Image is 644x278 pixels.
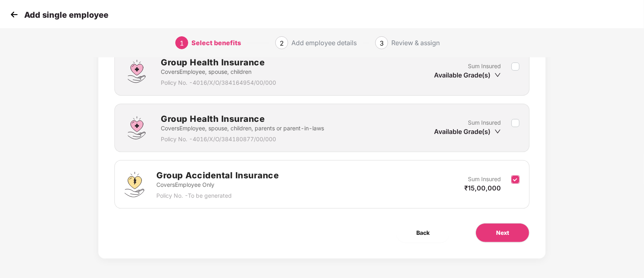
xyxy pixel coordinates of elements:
[156,180,279,189] p: Covers Employee Only
[494,72,501,78] span: down
[125,116,149,140] img: svg+xml;base64,PHN2ZyBpZD0iR3JvdXBfSGVhbHRoX0luc3VyYW5jZSIgZGF0YS1uYW1lPSJHcm91cCBIZWFsdGggSW5zdX...
[464,184,501,192] span: ₹15,00,000
[280,39,284,47] span: 2
[416,228,430,237] span: Back
[156,169,279,182] h2: Group Accidental Insurance
[161,135,324,144] p: Policy No. - 4016/X/O/384180877/00/000
[161,124,324,133] p: Covers Employee, spouse, children, parents or parent-in-laws
[468,118,501,127] p: Sum Insured
[496,228,509,237] span: Next
[24,10,108,20] p: Add single employee
[494,128,501,135] span: down
[125,172,144,197] img: svg+xml;base64,PHN2ZyB4bWxucz0iaHR0cDovL3d3dy53My5vcmcvMjAwMC9zdmciIHdpZHRoPSI0OS4zMjEiIGhlaWdodD...
[380,39,384,47] span: 3
[391,36,440,49] div: Review & assign
[8,8,20,21] img: svg+xml;base64,PHN2ZyB4bWxucz0iaHR0cDovL3d3dy53My5vcmcvMjAwMC9zdmciIHdpZHRoPSIzMCIgaGVpZ2h0PSIzMC...
[434,71,501,79] div: Available Grade(s)
[468,175,501,184] p: Sum Insured
[191,36,241,49] div: Select benefits
[180,39,184,47] span: 1
[468,62,501,71] p: Sum Insured
[291,36,357,49] div: Add employee details
[396,223,450,242] button: Back
[161,67,276,76] p: Covers Employee, spouse, children
[161,78,276,87] p: Policy No. - 4016/X/O/384164954/00/000
[156,191,279,200] p: Policy No. - To be generated
[161,56,276,69] h2: Group Health Insurance
[434,127,501,136] div: Available Grade(s)
[161,112,324,125] h2: Group Health Insurance
[125,59,149,84] img: svg+xml;base64,PHN2ZyBpZD0iR3JvdXBfSGVhbHRoX0luc3VyYW5jZSIgZGF0YS1uYW1lPSJHcm91cCBIZWFsdGggSW5zdX...
[476,223,530,242] button: Next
